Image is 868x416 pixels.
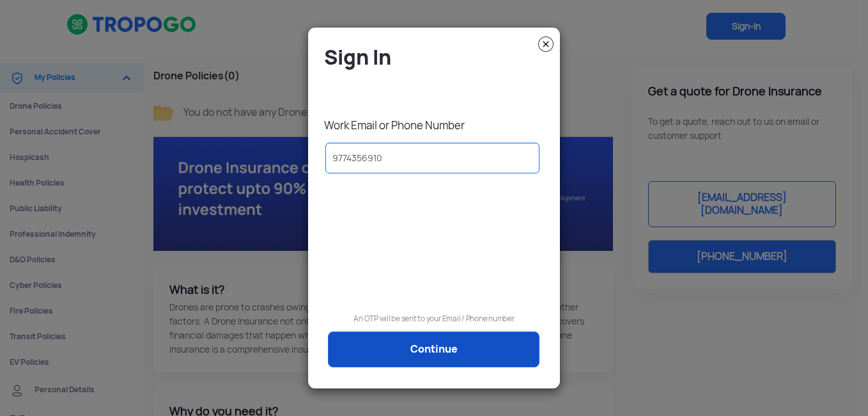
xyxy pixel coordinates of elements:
[324,118,550,132] p: Work Email or Phone Number
[324,44,550,70] h4: Sign In
[328,332,539,367] a: Continue
[325,143,539,173] input: Your Email Id / Phone Number
[318,312,550,325] p: An OTP will be sent to your Email / Phone number
[538,36,554,52] img: close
